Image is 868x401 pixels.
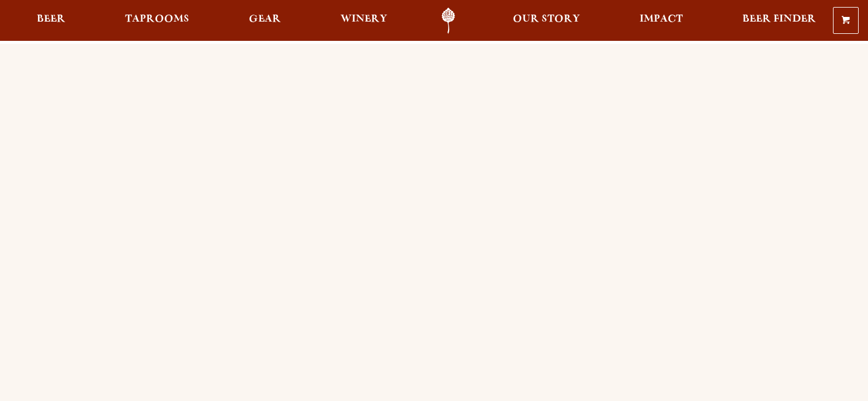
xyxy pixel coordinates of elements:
[37,15,65,24] span: Beer
[505,8,588,34] a: Our Story
[241,8,289,34] a: Gear
[117,8,197,34] a: Taprooms
[632,8,690,34] a: Impact
[249,15,281,24] span: Gear
[426,8,470,34] a: Odell Home
[333,8,395,34] a: Winery
[513,15,580,24] span: Our Story
[341,15,387,24] span: Winery
[742,15,816,24] span: Beer Finder
[125,15,189,24] span: Taprooms
[640,15,683,24] span: Impact
[29,8,73,34] a: Beer
[735,8,824,34] a: Beer Finder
